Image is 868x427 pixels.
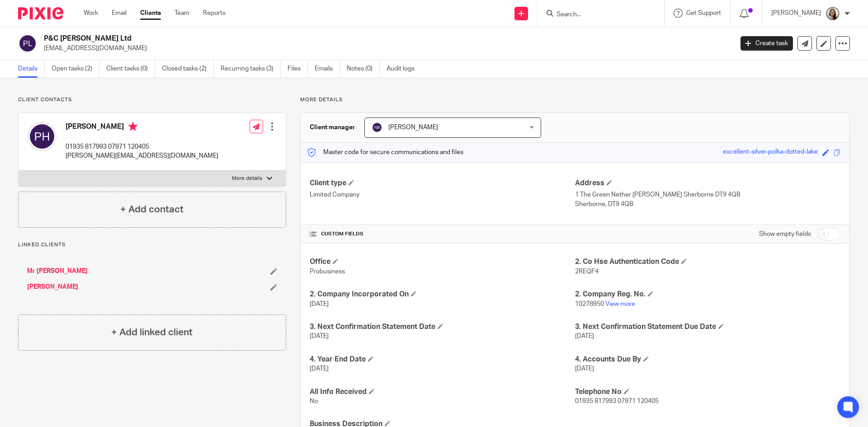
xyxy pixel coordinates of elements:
[162,60,214,78] a: Closed tasks (2)
[66,122,218,133] h4: [PERSON_NAME]
[310,322,575,332] h4: 3. Next Confirmation Statement Date
[347,60,380,78] a: Notes (0)
[310,398,318,404] span: No
[232,175,262,182] p: More details
[575,190,840,199] p: 1 The Green Nether [PERSON_NAME] Sherborne DT9 4QB
[310,366,329,372] span: [DATE]
[203,9,226,18] a: Reports
[575,268,599,275] span: 2REQF4
[826,6,840,21] img: Profile.png
[759,230,811,239] label: Show empty fields
[723,147,818,158] div: excellent-silver-polka-dotted-lake
[18,60,45,78] a: Details
[307,148,463,157] p: Master code for secure communications and files
[310,190,575,199] p: Limited Company
[120,202,184,216] h4: + Add contact
[310,268,345,275] span: Probusiness
[310,333,329,339] span: [DATE]
[575,398,659,404] span: 01935 817993 07971 120405
[18,7,63,19] img: Pixie
[310,355,575,364] h4: 4. Year End Date
[575,355,840,364] h4: 4. Accounts Due By
[575,322,840,332] h4: 3. Next Confirmation Statement Due Date
[310,123,355,132] h3: Client manager
[66,142,218,151] p: 01935 817993 07971 120405
[575,290,840,299] h4: 2. Company Reg. No.
[575,387,840,397] h4: Telephone No
[575,301,604,307] span: 10278950
[310,178,575,188] h4: Client type
[310,290,575,299] h4: 2. Company Incorporated On
[605,301,635,307] a: View more
[112,9,127,18] a: Email
[372,122,382,133] img: svg%3E
[18,34,37,53] img: svg%3E
[575,257,840,267] h4: 2. Co Hse Authentication Code
[111,325,193,339] h4: + Add linked client
[575,178,840,188] h4: Address
[288,60,308,78] a: Files
[310,257,575,267] h4: Office
[221,60,281,78] a: Recurring tasks (3)
[27,267,88,276] a: Mr [PERSON_NAME]
[310,301,329,307] span: [DATE]
[44,44,727,53] p: [EMAIL_ADDRESS][DOMAIN_NAME]
[28,122,57,151] img: svg%3E
[66,151,218,160] p: [PERSON_NAME][EMAIL_ADDRESS][DOMAIN_NAME]
[106,60,155,78] a: Client tasks (0)
[575,200,840,209] p: Sherborne, DT9 4QB
[84,9,98,18] a: Work
[575,333,594,339] span: [DATE]
[52,60,99,78] a: Open tasks (2)
[128,122,137,131] i: Primary
[175,9,189,18] a: Team
[575,366,594,372] span: [DATE]
[18,96,286,103] p: Client contacts
[387,60,421,78] a: Audit logs
[310,230,575,238] h4: CUSTOM FIELDS
[140,9,161,18] a: Clients
[27,282,78,291] a: [PERSON_NAME]
[300,96,850,103] p: More details
[18,241,286,249] p: Linked clients
[556,11,637,19] input: Search
[44,34,590,43] h2: P&C [PERSON_NAME] Ltd
[741,36,793,51] a: Create task
[315,60,340,78] a: Emails
[310,387,575,397] h4: All Info Received
[686,10,721,16] span: Get Support
[388,124,438,131] span: [PERSON_NAME]
[771,9,821,18] p: [PERSON_NAME]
